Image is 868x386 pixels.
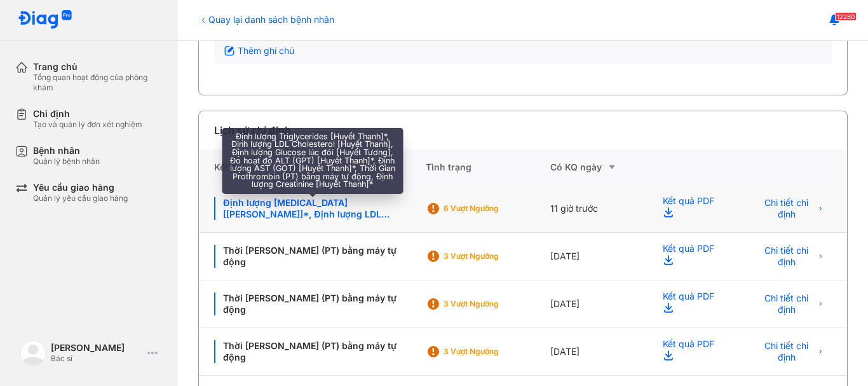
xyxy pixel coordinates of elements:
div: 11 giờ trước [550,185,648,233]
span: Chi tiết chỉ định [759,245,815,268]
button: Chi tiết chỉ định [751,294,832,314]
span: Chi tiết chỉ định [759,293,815,315]
img: logo [18,10,72,30]
div: [DATE] [550,328,648,376]
div: Kết quả PDF [648,328,736,376]
div: Kết quả [199,149,426,185]
button: Chi tiết chỉ định [751,341,832,362]
div: Kết quả PDF [648,233,736,280]
div: Thời [PERSON_NAME] (PT) bằng máy tự động [214,340,410,363]
div: Bác sĩ [51,354,142,364]
div: 6 Vượt ngưỡng [444,203,545,214]
div: Có KQ ngày [550,160,648,175]
div: Yêu cầu giao hàng [33,182,128,193]
div: Quản lý bệnh nhân [33,156,100,167]
div: Quản lý yêu cầu giao hàng [33,193,128,203]
div: Kết quả PDF [648,185,736,233]
div: Thời [PERSON_NAME] (PT) bằng máy tự động [214,245,410,268]
div: Tình trạng [426,149,550,185]
div: [DATE] [550,280,648,328]
button: Chi tiết chỉ định [751,246,832,266]
span: 12280 [835,12,857,21]
div: Định lượng [MEDICAL_DATA] [[PERSON_NAME]]*, Định lượng LDL [MEDICAL_DATA] [Huyết Thanh], Định lượ... [214,197,410,220]
div: 3 Vượt ngưỡng [444,347,545,357]
span: Chi tiết chỉ định [759,197,815,220]
div: Tổng quan hoạt động của phòng khám [33,72,163,93]
div: 3 Vượt ngưỡng [444,299,545,309]
div: Tạo và quản lý đơn xét nghiệm [33,120,142,130]
div: Thêm ghi chú [224,45,294,57]
div: Quay lại danh sách bệnh nhân [198,13,334,26]
div: 3 Vượt ngưỡng [444,251,545,261]
div: Kết quả PDF [648,280,736,328]
div: Thời [PERSON_NAME] (PT) bằng máy tự động [214,293,410,315]
div: Bệnh nhân [33,145,100,156]
div: [PERSON_NAME] [51,342,142,354]
div: [DATE] [550,233,648,280]
div: Chỉ định [33,108,142,120]
div: Trang chủ [33,61,163,72]
button: Chi tiết chỉ định [751,198,832,219]
div: Lịch sử chỉ định [214,123,291,138]
img: logo [20,340,46,366]
span: Chi tiết chỉ định [759,340,815,363]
